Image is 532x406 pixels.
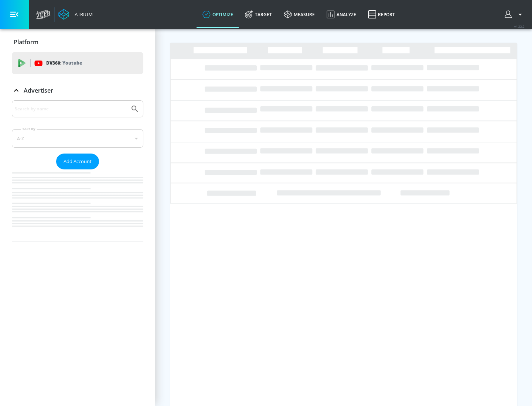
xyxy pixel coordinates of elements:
p: DV360: [46,59,82,67]
div: Advertiser [12,100,143,241]
div: Atrium [72,11,93,18]
label: Sort By [21,127,37,131]
div: DV360: Youtube [12,52,143,74]
p: Platform [14,38,38,46]
button: Add Account [56,154,99,169]
p: Advertiser [24,86,53,94]
div: Platform [12,32,143,52]
div: A-Z [12,129,143,148]
div: Advertiser [12,80,143,101]
nav: list of Advertiser [12,169,143,241]
a: Target [239,1,278,28]
span: v 4.22.2 [514,24,525,28]
p: Youtube [62,59,82,67]
a: Analyze [321,1,362,28]
a: Report [362,1,401,28]
a: measure [278,1,321,28]
span: Add Account [64,157,92,166]
a: optimize [197,1,239,28]
input: Search by name [15,104,127,114]
a: Atrium [58,9,93,20]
